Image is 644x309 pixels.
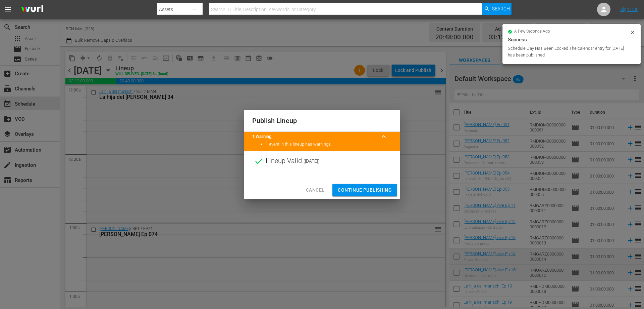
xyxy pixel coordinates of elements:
div: Success [508,36,635,44]
span: ( [DATE] ) [304,156,320,166]
div: Schedule Day Has Been Locked The calendar entry for [DATE] has been published [508,45,628,59]
img: ans4CAIJ8jUAAAAAAAAAAAAAAAAAAAAAAAAgQb4GAAAAAAAAAAAAAAAAAAAAAAAAJMjXAAAAAAAAAAAAAAAAAAAAAAAAgAT5G... [16,2,48,17]
span: a few seconds ago [514,29,550,34]
h2: Publish Lineup [252,115,392,126]
span: Continue Publishing [338,186,392,194]
span: Search [492,3,510,15]
span: keyboard_arrow_up [380,132,388,141]
li: 1 event in this lineup has warnings. [266,141,392,148]
button: Continue Publishing [332,184,397,196]
title: 1 Warning [252,133,376,140]
span: menu [4,5,12,13]
div: Lineup Valid [244,151,400,171]
button: Cancel [301,184,330,196]
span: Cancel [306,186,324,194]
button: keyboard_arrow_up [376,128,392,145]
a: Sign Out [620,7,638,12]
